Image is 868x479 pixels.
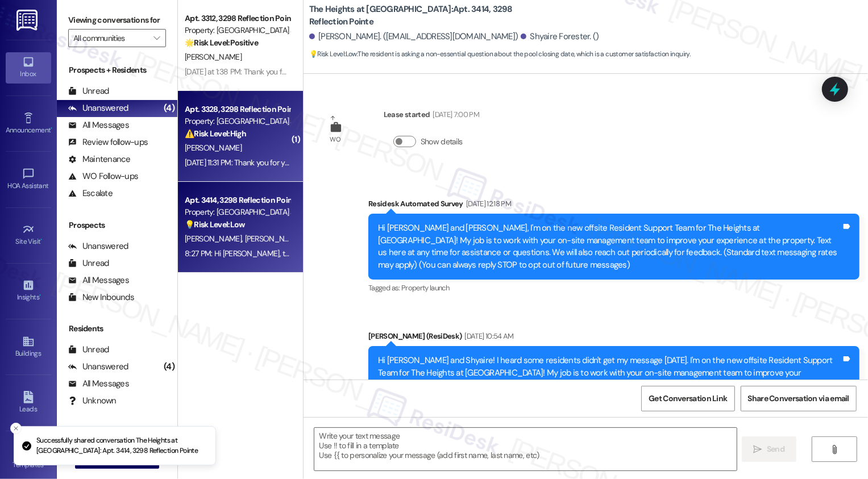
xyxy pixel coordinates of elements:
div: [DATE] at 1:38 PM: Thank you for your help Sincerely [PERSON_NAME] [185,66,412,77]
div: All Messages [68,119,129,131]
div: All Messages [68,378,129,390]
span: • [39,291,41,299]
div: (4) [161,358,177,376]
div: Residents [57,323,177,335]
div: New Inbounds [68,291,134,303]
div: [DATE] 7:00 PM [430,109,479,120]
p: Successfully shared conversation The Heights at [GEOGRAPHIC_DATA]: Apt. 3414, 3298 Reflection Pointe [36,436,206,456]
strong: 💡 Risk Level: Low [185,219,245,230]
div: [DATE] 10:54 AM [462,330,514,342]
span: • [51,124,52,132]
div: Tagged as: [368,280,859,296]
div: Escalate [68,188,113,199]
button: Share Conversation via email [741,386,857,411]
div: Unknown [68,395,117,407]
span: [PERSON_NAME] [185,234,245,244]
div: (4) [161,99,177,117]
div: Review follow-ups [68,136,148,148]
input: All communities [73,29,148,47]
span: [PERSON_NAME] [185,52,242,62]
img: ResiDesk Logo [16,10,40,31]
span: • [41,236,43,244]
button: Close toast [10,423,22,434]
div: Property: [GEOGRAPHIC_DATA] at [GEOGRAPHIC_DATA] [185,115,290,127]
div: WO [330,134,340,145]
span: Send [767,443,784,455]
div: [DATE] 12:18 PM [463,198,511,210]
div: Shyaire Forester. () [521,31,599,43]
i:  [830,445,839,454]
div: Apt. 3328, 3298 Reflection Pointe [185,103,290,115]
strong: 🌟 Risk Level: Positive [185,38,258,48]
div: Hi [PERSON_NAME] and Shyaire! I heard some residents didn't get my message [DATE]. I'm on the new... [378,355,841,391]
strong: 💡 Risk Level: Low [309,49,357,59]
span: [PERSON_NAME] [185,143,242,153]
span: [PERSON_NAME] [244,234,301,244]
div: Unread [68,85,109,97]
a: HOA Assistant [6,164,51,195]
label: Viewing conversations for [68,11,166,29]
a: Leads [6,388,51,418]
div: Property: [GEOGRAPHIC_DATA] at [GEOGRAPHIC_DATA] [185,24,290,36]
span: Get Conversation Link [649,393,727,405]
div: 8:27 PM: Hi [PERSON_NAME], thanks for asking! I’ll double-check with the team to see if they have... [185,248,650,259]
div: Unanswered [68,361,128,373]
a: Insights • [6,276,51,306]
b: The Heights at [GEOGRAPHIC_DATA]: Apt. 3414, 3298 Reflection Pointe [309,3,537,28]
div: All Messages [68,274,129,286]
div: Apt. 3312, 3298 Reflection Pointe [185,13,290,24]
div: WO Follow-ups [68,170,138,182]
a: Inbox [6,52,51,83]
a: Site Visit • [6,220,51,251]
div: Property: [GEOGRAPHIC_DATA] at [GEOGRAPHIC_DATA] [185,206,290,218]
button: Get Conversation Link [641,386,734,411]
div: Hi [PERSON_NAME] and [PERSON_NAME], I'm on the new offsite Resident Support Team for The Heights ... [378,222,841,271]
span: Property launch [401,283,449,293]
div: Lease started [384,109,479,124]
button: Send [742,436,797,462]
div: Apt. 3414, 3298 Reflection Pointe [185,194,290,206]
span: Share Conversation via email [748,393,849,405]
div: [PERSON_NAME] (ResiDesk) [368,330,859,346]
div: Unread [68,257,109,269]
a: Templates • [6,443,51,474]
i:  [153,34,160,43]
div: [PERSON_NAME]. ([EMAIL_ADDRESS][DOMAIN_NAME]) [309,31,518,43]
span: : The resident is asking a non-essential question about the pool closing date, which is a custome... [309,48,691,60]
i:  [754,445,762,454]
div: Unanswered [68,240,128,252]
div: Prospects + Residents [57,64,177,76]
div: Residesk Automated Survey [368,198,859,214]
label: Show details [421,136,463,148]
div: Maintenance [68,153,131,165]
div: Unread [68,344,109,356]
strong: ⚠️ Risk Level: High [185,128,246,139]
div: Prospects [57,219,177,231]
div: Unanswered [68,102,128,114]
a: Buildings [6,332,51,363]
